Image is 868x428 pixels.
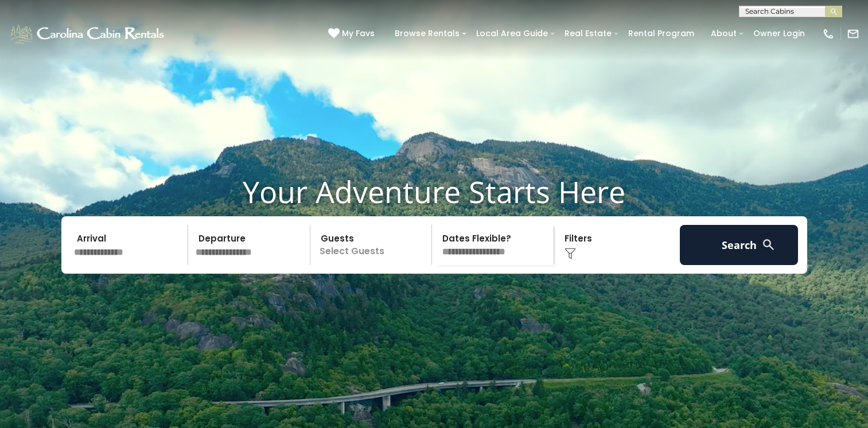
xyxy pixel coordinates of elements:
p: Select Guests [314,225,432,265]
span: My Favs [342,28,375,40]
h1: Your Adventure Starts Here [9,174,859,209]
img: filter--v1.png [565,248,576,259]
img: search-regular-white.png [761,238,776,252]
img: mail-regular-white.png [847,28,859,40]
a: Real Estate [559,25,617,42]
img: White-1-1-2.png [9,22,168,45]
a: Browse Rentals [389,25,465,42]
a: About [705,25,742,42]
a: My Favs [328,28,377,40]
a: Rental Program [622,25,700,42]
button: Search [680,225,799,265]
img: phone-regular-white.png [822,28,835,40]
a: Local Area Guide [470,25,554,42]
a: Owner Login [748,25,811,42]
